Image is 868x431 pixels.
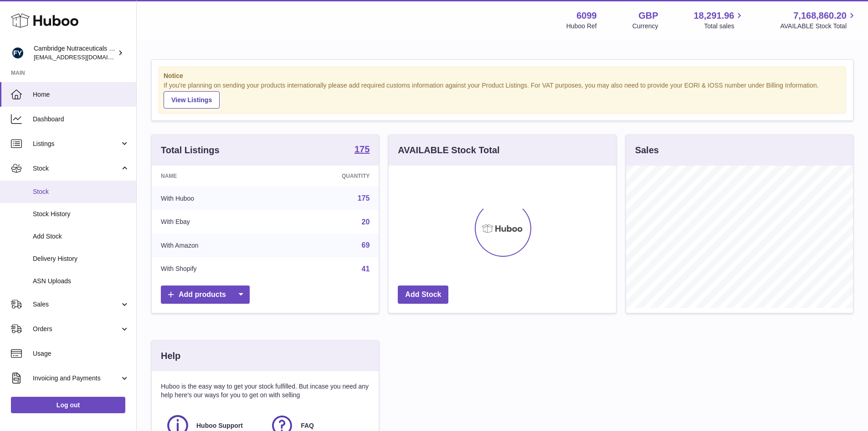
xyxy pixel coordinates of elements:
[362,218,370,226] a: 20
[33,277,129,286] span: ASN Uploads
[33,349,129,358] span: Usage
[33,210,129,218] span: Stock History
[780,22,857,31] span: AVAILABLE Stock Total
[354,145,370,154] strong: 175
[33,232,129,241] span: Add Stock
[161,144,220,156] h3: Total Listings
[152,234,276,257] td: With Amazon
[638,10,658,22] strong: GBP
[398,144,499,156] h3: AVAILABLE Stock Total
[33,164,120,173] span: Stock
[33,140,120,148] span: Listings
[152,166,276,187] th: Name
[354,145,370,156] a: 175
[33,300,120,309] span: Sales
[152,187,276,210] td: With Huboo
[164,81,841,109] div: If you're planning on sending your products internationally please add required customs informati...
[161,350,180,362] h3: Help
[161,286,250,304] a: Add products
[33,254,129,263] span: Delivery History
[780,10,857,31] a: 7,168,860.20 AVAILABLE Stock Total
[276,166,379,187] th: Quantity
[11,46,25,60] img: huboo@camnutra.com
[362,265,370,273] a: 41
[635,144,659,156] h3: Sales
[301,421,314,430] span: FAQ
[33,187,129,196] span: Stock
[33,325,120,333] span: Orders
[632,22,658,31] div: Currency
[152,257,276,281] td: With Shopify
[34,53,134,61] span: [EMAIL_ADDRESS][DOMAIN_NAME]
[11,397,125,413] a: Log out
[33,115,129,124] span: Dashboard
[152,210,276,234] td: With Ebay
[33,90,129,99] span: Home
[398,286,448,304] a: Add Stock
[34,44,116,62] div: Cambridge Nutraceuticals Ltd
[704,22,745,31] span: Total sales
[196,421,243,430] span: Huboo Support
[164,72,841,80] strong: Notice
[566,22,597,31] div: Huboo Ref
[362,241,370,249] a: 69
[161,382,370,400] p: Huboo is the easy way to get your stock fulfilled. But incase you need any help here's our ways f...
[693,10,745,31] a: 18,291.96 Total sales
[164,91,220,109] a: View Listings
[576,10,597,22] strong: 6099
[693,10,734,22] span: 18,291.96
[793,10,847,22] span: 7,168,860.20
[358,194,370,202] a: 175
[33,374,120,383] span: Invoicing and Payments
